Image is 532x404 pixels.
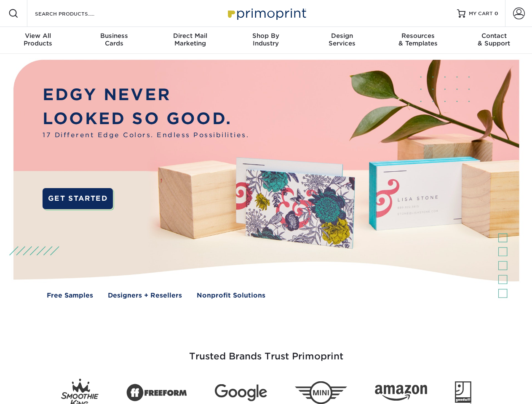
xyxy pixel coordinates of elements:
div: Marketing [152,32,228,47]
span: Direct Mail [152,32,228,40]
img: Google [215,384,267,401]
span: 17 Different Edge Colors. Endless Possibilities. [43,130,249,140]
a: Direct MailMarketing [152,27,228,54]
img: Primoprint [224,4,308,22]
img: Amazon [375,385,427,401]
input: SEARCH PRODUCTS..... [34,8,116,19]
div: Industry [228,32,304,47]
span: Design [304,32,380,40]
a: Contact& Support [456,27,532,54]
span: MY CART [469,10,493,17]
span: Shop By [228,32,304,40]
a: DesignServices [304,27,380,54]
a: Designers + Resellers [108,291,182,300]
a: Resources& Templates [380,27,456,54]
span: Contact [456,32,532,40]
a: Free Samples [47,291,93,300]
div: Services [304,32,380,47]
a: BusinessCards [76,27,152,54]
span: 0 [495,11,498,16]
div: Cards [76,32,152,47]
a: GET STARTED [43,188,113,209]
span: Resources [380,32,456,40]
p: EDGY NEVER [43,83,249,107]
a: Shop ByIndustry [228,27,304,54]
img: Goodwill [455,381,471,404]
div: & Support [456,32,532,47]
h3: Trusted Brands Trust Primoprint [20,331,513,372]
p: LOOKED SO GOOD. [43,107,249,131]
div: & Templates [380,32,456,47]
span: Business [76,32,152,40]
a: Nonprofit Solutions [197,291,265,300]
